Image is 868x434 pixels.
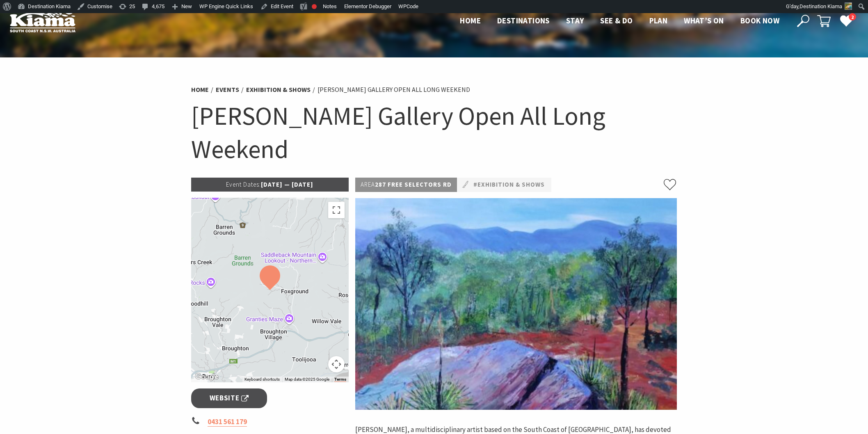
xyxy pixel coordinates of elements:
img: Google [193,372,220,382]
li: [PERSON_NAME] Gallery Open All Long Weekend [318,85,470,95]
span: What’s On [684,16,724,25]
button: Map camera controls [328,356,345,372]
a: Terms (opens in new tab) [334,377,346,382]
a: #Exhibition & Shows [473,180,545,190]
a: Website [191,388,267,408]
a: Exhibition & Shows [246,85,311,94]
span: Book now [740,16,779,25]
a: Events [216,85,239,94]
span: 2 [849,13,856,21]
a: Open this area in Google Maps (opens a new window) [193,372,220,382]
h1: [PERSON_NAME] Gallery Open All Long Weekend [191,99,677,165]
span: Home [460,16,481,25]
span: Event Dates: [226,180,261,188]
nav: Main Menu [452,14,788,28]
button: Keyboard shortcuts [244,377,280,382]
p: [DATE] — [DATE] [191,178,349,192]
span: Area [361,180,375,188]
span: See & Do [600,16,633,25]
div: Focus keyphrase not set [312,4,317,9]
img: Kiama Logo [10,10,75,32]
span: Plan [649,16,668,25]
a: 0431 561 179 [208,417,247,427]
a: Home [191,85,209,94]
span: Destination Kiama [799,3,842,9]
img: Untitled-design-1-150x150.jpg [845,2,852,10]
span: Destinations [497,16,550,25]
span: Website [210,393,249,404]
a: 2 [840,14,852,27]
span: Map data ©2025 Google [285,377,329,381]
span: Stay [566,16,584,25]
button: Toggle fullscreen view [328,202,345,218]
p: 287 Free Selectors Rd [355,178,457,192]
